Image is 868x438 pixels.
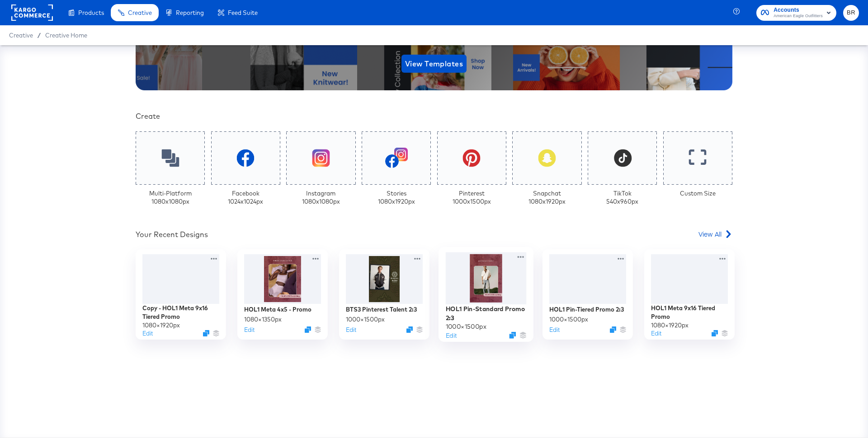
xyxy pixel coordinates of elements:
[446,305,527,322] div: HOL1 Pin-Standard Promo 2:3
[45,32,87,39] a: Creative Home
[244,305,311,314] div: HOL1 Meta 4x5 - Promo
[136,249,226,340] div: Copy - HOL1 Meta 9x16 Tiered Promo1080×1920pxEditDuplicate
[142,321,180,330] div: 1080 × 1920 px
[176,9,204,16] span: Reporting
[698,229,732,242] a: View All
[33,32,45,39] span: /
[651,321,689,330] div: 1080 × 1920 px
[774,5,823,15] span: Accounts
[339,249,429,340] div: BTS3 Pinterest Talent 2:31000×1500pxEditDuplicate
[228,9,258,16] span: Feed Suite
[549,326,560,334] button: Edit
[651,329,661,338] button: Edit
[228,189,263,206] div: Facebook 1024 x 1024 px
[712,330,718,336] svg: Duplicate
[453,189,491,206] div: Pinterest 1000 x 1500 px
[549,305,624,314] div: HOL1 Pin-Tiered Promo 2:3
[346,305,417,314] div: BTS3 Pinterest Talent 2:3
[302,189,340,206] div: Instagram 1080 x 1080 px
[78,9,104,16] span: Products
[610,326,616,333] svg: Duplicate
[244,326,255,334] button: Edit
[644,249,735,340] div: HOL1 Meta 9x16 Tiered Promo1080×1920pxEditDuplicate
[203,330,209,336] svg: Duplicate
[843,5,859,21] button: BR
[549,315,588,324] div: 1000 × 1500 px
[136,111,732,121] div: Create
[142,329,153,338] button: Edit
[128,9,152,16] span: Creative
[305,326,311,333] svg: Duplicate
[405,57,463,70] span: View Templates
[651,304,728,321] div: HOL1 Meta 9x16 Tiered Promo
[756,5,836,21] button: AccountsAmerican Eagle Outfitters
[446,331,457,340] button: Edit
[509,332,516,339] svg: Duplicate
[346,326,356,334] button: Edit
[680,189,716,198] div: Custom Size
[774,13,823,20] span: American Eagle Outfitters
[406,326,413,333] svg: Duplicate
[346,315,385,324] div: 1000 × 1500 px
[237,249,328,340] div: HOL1 Meta 4x5 - Promo1080×1350pxEditDuplicate
[136,229,208,240] div: Your Recent Designs
[606,189,638,206] div: TikTok 540 x 960 px
[149,189,192,206] div: Multi-Platform 1080 x 1080 px
[401,55,467,73] button: View Templates
[142,304,219,321] div: Copy - HOL1 Meta 9x16 Tiered Promo
[542,249,633,340] div: HOL1 Pin-Tiered Promo 2:31000×1500pxEditDuplicate
[439,247,533,342] div: HOL1 Pin-Standard Promo 2:31000×1500pxEditDuplicate
[698,229,722,238] span: View All
[378,189,415,206] div: Stories 1080 x 1920 px
[528,189,566,206] div: Snapchat 1080 x 1920 px
[244,315,282,324] div: 1080 × 1350 px
[9,32,33,39] span: Creative
[446,322,486,331] div: 1000 × 1500 px
[847,8,855,18] span: BR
